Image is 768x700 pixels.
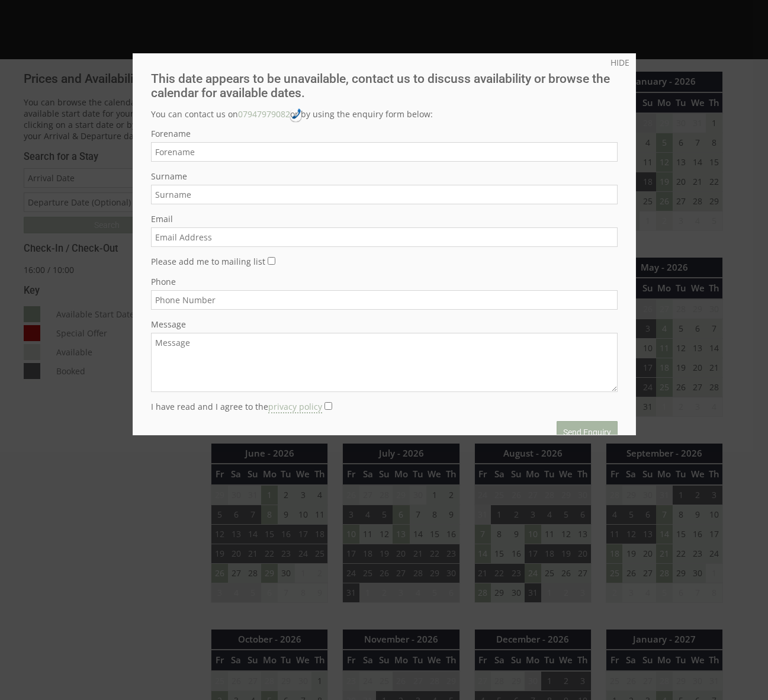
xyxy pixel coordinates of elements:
a: privacy policy [268,401,322,413]
label: Please add me to mailing list [151,256,265,267]
button: Send Enquiry [557,421,618,444]
input: Phone Number [151,290,618,310]
img: hfpfyWBK5wQHBAGPgDf9c6qAYOxxMAAAAASUVORK5CYII= [292,108,301,119]
h2: This date appears to be unavailable, contact us to discuss availability or browse the calendar fo... [151,72,618,100]
input: Email Address [151,227,618,247]
a: HIDE [610,57,629,68]
label: I have read and I agree to the [151,401,322,412]
label: Forename [151,128,618,139]
a: 07947979082 [238,108,290,120]
label: Email [151,213,618,224]
div: Call: 07947979082 [290,108,301,121]
label: Surname [151,171,618,182]
input: Surname [151,185,618,204]
input: Forename [151,142,618,162]
label: Message [151,319,618,330]
p: You can contact us on or by using the enquiry form below: [151,108,618,120]
label: Phone [151,276,618,287]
